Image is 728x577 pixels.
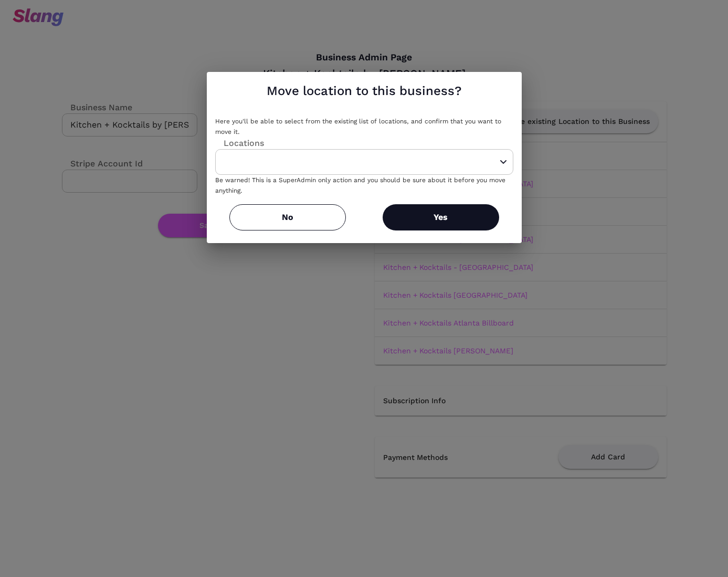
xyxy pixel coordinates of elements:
[383,204,499,230] button: Yes
[215,116,513,137] div: Here you'll be able to select from the existing list of locations, and confirm that you want to m...
[215,137,264,149] label: Locations
[229,204,346,230] button: No
[267,80,461,101] h1: Move location to this business?
[497,156,510,169] button: Open
[215,175,513,196] div: Be warned! This is a SuperAdmin only action and you should be sure about it before you move anyth...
